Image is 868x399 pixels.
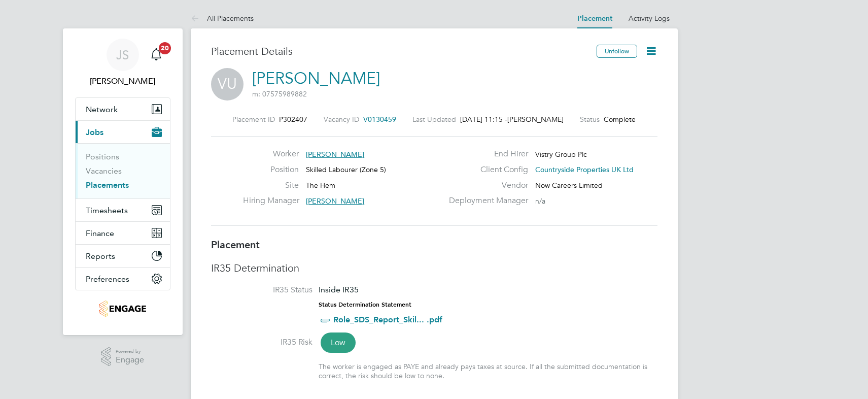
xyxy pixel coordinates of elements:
button: Timesheets [76,199,170,221]
span: [PERSON_NAME] [306,196,364,206]
span: Reports [86,251,115,261]
a: Placements [86,180,129,190]
a: Powered byEngage [101,347,144,367]
label: Last Updated [412,115,456,124]
a: 20 [146,39,166,71]
label: Hiring Manager [243,195,299,206]
span: JS [116,48,129,61]
span: Now Careers Limited [535,181,603,190]
label: Placement ID [232,115,275,124]
span: Inside IR35 [319,285,359,294]
span: [PERSON_NAME] [306,150,364,159]
label: IR35 Status [211,285,313,295]
span: [DATE] 11:15 - [460,115,507,124]
span: VU [211,68,244,101]
label: Client Config [443,164,528,175]
span: P302407 [279,115,307,124]
span: Skilled Labourer (Zone 5) [306,165,386,174]
button: Finance [76,222,170,244]
a: Role_SDS_Report_Skil... .pdf [333,315,442,324]
label: Vacancy ID [324,115,359,124]
button: Jobs [76,121,170,143]
div: The worker is engaged as PAYE and already pays taxes at source. If all the submitted documentatio... [319,362,657,380]
label: Vendor [443,180,528,191]
span: V0130459 [363,115,396,124]
button: Network [76,98,170,120]
label: Deployment Manager [443,195,528,206]
a: Positions [86,152,119,161]
b: Placement [211,239,260,251]
strong: Status Determination Statement [319,301,411,308]
span: [PERSON_NAME] [507,115,564,124]
button: Unfollow [597,45,637,58]
button: Reports [76,245,170,267]
a: Go to home page [75,301,170,317]
label: Worker [243,149,299,159]
span: Complete [604,115,636,124]
h3: IR35 Determination [211,261,657,275]
span: James Symons [75,75,170,87]
span: n/a [535,196,545,206]
a: [PERSON_NAME] [252,69,380,88]
span: Preferences [86,274,129,284]
a: Vacancies [86,166,122,176]
a: JS[PERSON_NAME] [75,39,170,87]
span: Jobs [86,127,103,137]
span: Vistry Group Plc [535,150,587,159]
a: All Placements [191,14,254,23]
label: End Hirer [443,149,528,159]
span: Countryside Properties UK Ltd [535,165,634,174]
label: Site [243,180,299,191]
span: Finance [86,228,114,238]
a: Activity Logs [629,14,670,23]
span: 20 [159,42,171,54]
button: Preferences [76,268,170,290]
label: IR35 Risk [211,337,313,348]
h3: Placement Details [211,45,589,58]
div: Jobs [76,143,170,198]
span: The Hem [306,181,335,190]
span: Powered by [116,347,144,356]
span: Engage [116,356,144,364]
span: m: 07575989882 [252,89,307,98]
a: Placement [577,14,612,23]
label: Status [580,115,600,124]
nav: Main navigation [63,28,183,335]
span: Low [321,332,356,353]
span: Timesheets [86,206,128,215]
img: nowcareers-logo-retina.png [99,301,146,317]
label: Position [243,164,299,175]
span: Network [86,105,118,114]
